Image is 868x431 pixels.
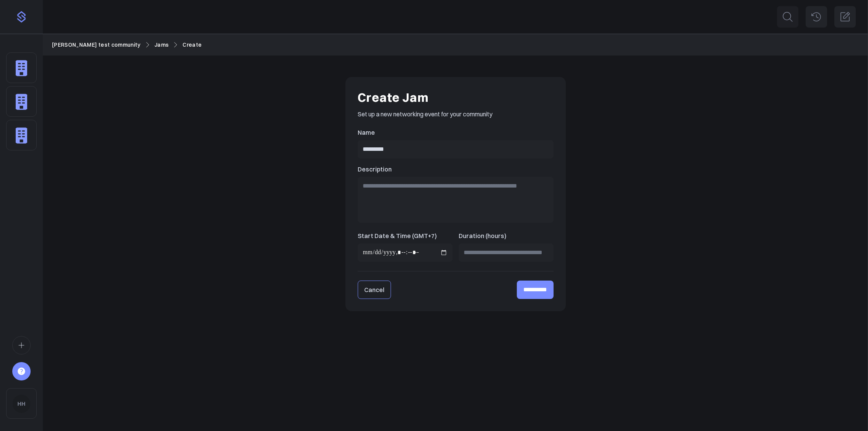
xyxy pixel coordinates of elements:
span: Start Date & Time (GMT+7) [358,232,437,240]
label: Name [358,128,554,137]
h1: Create Jam [358,89,554,106]
label: Duration (hours) [459,231,554,240]
img: default_company-f8efef40e46bb5c9bec7e5250ec8e346ba998c542c8e948b41fbc52213a8e794.png [13,93,30,111]
a: Cancel [358,281,391,299]
nav: Breadcrumb [52,41,859,49]
a: Create [182,41,202,49]
img: HH [13,395,30,413]
p: Set up a new networking event for your community [358,109,554,119]
a: [PERSON_NAME] test community [52,41,141,49]
img: purple-logo-18f04229334c5639164ff563510a1dba46e1211543e89c7069427642f6c28bac.png [15,11,28,23]
img: default_company-f8efef40e46bb5c9bec7e5250ec8e346ba998c542c8e948b41fbc52213a8e794.png [13,126,30,145]
img: default_company-f8efef40e46bb5c9bec7e5250ec8e346ba998c542c8e948b41fbc52213a8e794.png [13,59,30,77]
a: Jams [155,41,169,49]
label: Description [358,165,554,174]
